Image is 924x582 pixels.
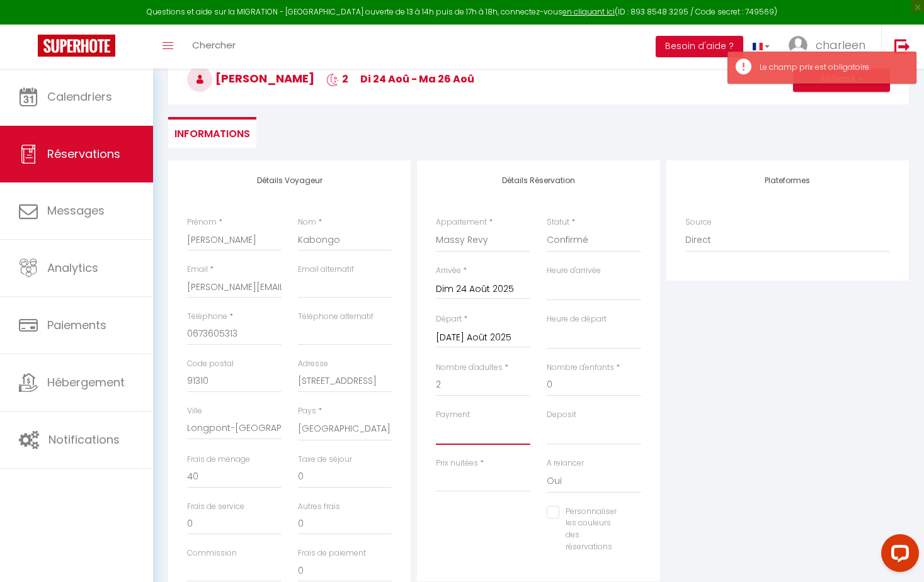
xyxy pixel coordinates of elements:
[187,358,234,370] label: Code postal
[47,146,120,162] span: Réservations
[436,313,462,325] label: Départ
[547,457,584,469] label: A relancer
[183,25,245,69] a: Chercher
[436,176,641,185] h4: Détails Réservation
[298,501,340,513] label: Autres frais
[360,72,474,86] span: di 24 Aoû - ma 26 Aoû
[871,529,924,582] iframe: LiveChat chat widget
[192,38,236,52] span: Chercher
[168,117,256,148] li: Informations
[547,313,607,325] label: Heure de départ
[187,547,237,559] label: Commission
[298,264,354,276] label: Email alternatif
[816,37,865,53] span: charleen
[562,6,615,17] a: en cliquant ici
[789,36,807,55] img: ...
[187,311,227,323] label: Téléphone
[436,457,478,469] label: Prix nuitées
[547,265,601,277] label: Heure d'arrivée
[436,216,487,228] label: Appartement
[48,432,120,447] span: Notifications
[298,311,374,323] label: Téléphone alternatif
[298,358,328,370] label: Adresse
[894,38,910,54] img: logout
[187,501,244,513] label: Frais de service
[298,405,316,417] label: Pays
[47,317,106,333] span: Paiements
[298,216,316,228] label: Nom
[436,265,461,277] label: Arrivée
[685,216,712,228] label: Source
[547,216,569,228] label: Statut
[187,70,314,86] span: [PERSON_NAME]
[547,362,614,374] label: Nombre d'enfants
[187,454,250,466] label: Frais de ménage
[47,89,112,104] span: Calendriers
[187,405,202,417] label: Ville
[298,547,366,559] label: Frais de paiement
[187,264,208,276] label: Email
[38,35,115,57] img: Super Booking
[47,260,98,276] span: Analytics
[47,374,125,390] span: Hébergement
[760,62,903,74] div: Le champ prix est obligatoire.
[436,362,503,374] label: Nombre d'adultes
[779,25,881,69] a: ... charleen
[436,409,470,421] label: Payment
[685,176,890,185] h4: Plateformes
[559,506,625,553] label: Personnaliser les couleurs des réservations
[187,216,217,228] label: Prénom
[547,409,576,421] label: Deposit
[326,72,348,86] span: 2
[187,176,392,185] h4: Détails Voyageur
[47,203,105,218] span: Messages
[656,36,743,57] button: Besoin d'aide ?
[298,454,352,466] label: Taxe de séjour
